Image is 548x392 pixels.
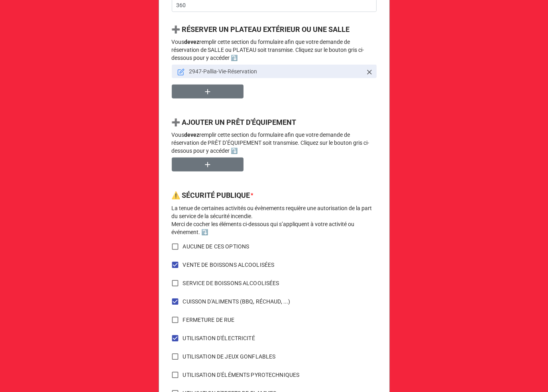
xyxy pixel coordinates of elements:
p: 2947-Pallia-Vie-Réservation [189,67,362,75]
strong: devez [185,132,200,138]
span: UTILISATION DE JEUX GONFLABLES [183,353,276,361]
span: UTILISATION D'ÉLÉMENTS PYROTECHNIQUES [183,371,300,379]
p: Vous remplir cette section du formulaire afin que votre demande de réservation de SALLE ou PLATEA... [172,38,377,62]
label: ➕ RÉSERVER UN PLATEAU EXTÉRIEUR OU UNE SALLE [172,24,350,35]
label: ➕ AJOUTER UN PRÊT D'ÉQUIPEMENT [172,117,297,128]
span: SERVICE DE BOISSONS ALCOOLISÉES [183,279,279,288]
p: La tenue de certaines activités ou évènements requière une autorisation de la part du service de ... [172,204,377,236]
label: ⚠️ SÉCURITÉ PUBLIQUE [172,190,250,201]
span: UTILISATION D'ÉLECTRICITÉ [183,334,255,343]
span: FERMETURE DE RUE [183,316,235,324]
span: AUCUNE DE CES OPTIONS [183,242,249,251]
span: VENTE DE BOISSONS ALCOOLISÉES [183,261,275,269]
span: CUISSON D'ALIMENTS (BBQ, RÉCHAUD, ...) [183,297,291,306]
strong: devez [185,39,200,45]
p: Vous remplir cette section du formulaire afin que votre demande de réservation de PRÊT D’ÉQUIPEME... [172,131,377,155]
